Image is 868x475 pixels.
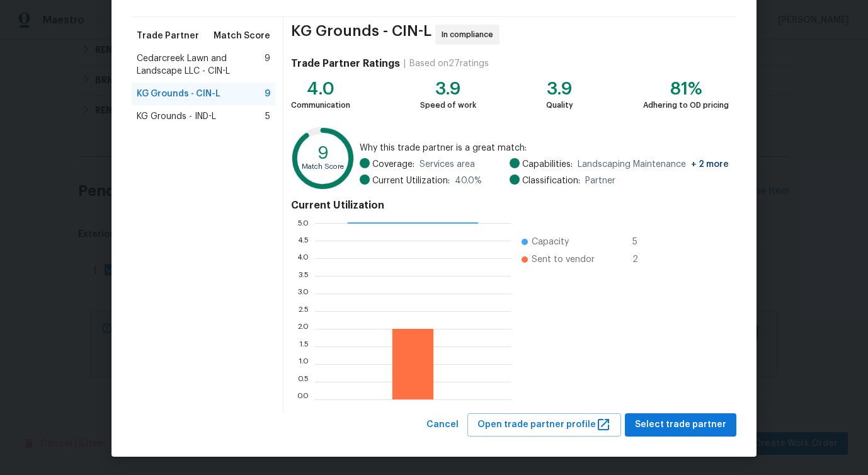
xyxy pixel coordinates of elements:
[455,175,482,187] span: 40.0 %
[532,253,595,266] span: Sent to vendor
[420,83,476,95] div: 3.9
[477,417,611,433] span: Open trade partner profile
[302,163,344,170] text: Match Score
[546,99,573,112] div: Quality
[291,25,431,45] span: KG Grounds - CIN-L
[532,236,569,248] span: Capacity
[297,325,309,333] text: 2.0
[137,110,216,123] span: KG Grounds - IND-L
[214,30,270,42] span: Match Score
[360,142,729,154] span: Why this trade partner is a great match:
[297,219,309,227] text: 5.0
[442,28,498,41] span: In compliance
[137,88,220,100] span: KG Grounds - CIN-L
[643,83,729,95] div: 81%
[632,236,653,248] span: 5
[265,88,270,100] span: 9
[298,307,309,315] text: 2.5
[265,52,270,77] span: 9
[265,110,270,123] span: 5
[643,99,729,112] div: Adhering to OD pricing
[421,413,464,437] button: Cancel
[317,144,329,162] text: 9
[372,158,414,171] span: Coverage:
[420,158,475,171] span: Services area
[297,255,309,262] text: 4.0
[372,175,450,187] span: Current Utilization:
[578,158,729,171] span: Landscaping Maintenance
[635,417,726,433] span: Select trade partner
[291,99,350,112] div: Communication
[400,57,409,70] div: |
[299,343,309,350] text: 1.5
[632,253,653,266] span: 2
[299,360,309,368] text: 1.0
[298,272,309,280] text: 3.5
[137,30,199,42] span: Trade Partner
[291,83,350,95] div: 4.0
[426,417,459,433] span: Cancel
[297,396,309,403] text: 0.0
[291,199,729,212] h4: Current Utilization
[420,99,476,112] div: Speed of work
[625,413,736,437] button: Select trade partner
[522,158,573,171] span: Capabilities:
[409,57,489,70] div: Based on 27 ratings
[546,83,573,95] div: 3.9
[297,378,309,386] text: 0.5
[291,57,400,70] h4: Trade Partner Ratings
[585,175,615,187] span: Partner
[467,413,621,437] button: Open trade partner profile
[137,52,265,77] span: Cedarcreek Lawn and Landscape LLC - CIN-L
[522,175,580,187] span: Classification:
[297,290,309,297] text: 3.0
[297,237,309,244] text: 4.5
[691,160,729,169] span: + 2 more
